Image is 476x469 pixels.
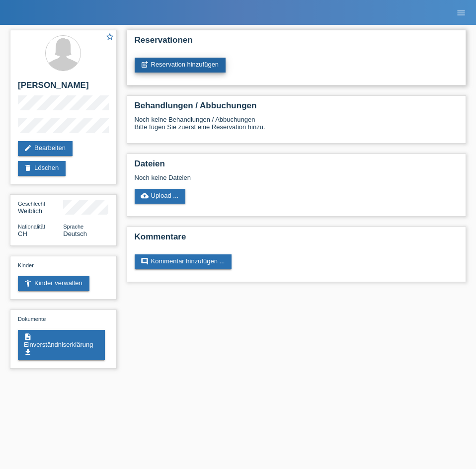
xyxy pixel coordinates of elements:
i: accessibility_new [24,279,32,287]
a: deleteLöschen [18,161,66,176]
a: post_addReservation hinzufügen [135,58,226,73]
span: Deutsch [63,230,87,237]
i: cloud_upload [141,192,149,200]
h2: Dateien [135,159,459,174]
div: Weiblich [18,200,63,215]
i: menu [456,8,466,18]
a: descriptionEinverständniserklärungget_app [18,330,105,360]
a: editBearbeiten [18,141,73,156]
a: cloud_uploadUpload ... [135,189,186,204]
span: Nationalität [18,224,45,230]
div: Noch keine Dateien [135,174,365,181]
span: Schweiz [18,230,27,237]
a: accessibility_newKinder verwalten [18,276,89,291]
h2: Behandlungen / Abbuchungen [135,101,459,116]
a: star_border [105,32,114,43]
a: commentKommentar hinzufügen ... [135,254,232,269]
h2: [PERSON_NAME] [18,80,109,95]
i: delete [24,164,32,172]
a: menu [451,9,471,15]
div: Noch keine Behandlungen / Abbuchungen Bitte fügen Sie zuerst eine Reservation hinzu. [135,116,459,138]
i: comment [141,257,149,265]
i: edit [24,144,32,152]
i: star_border [105,32,114,41]
span: Kinder [18,262,34,268]
h2: Reservationen [135,35,459,50]
span: Geschlecht [18,201,45,207]
i: description [24,333,32,341]
i: get_app [24,348,32,356]
i: post_add [141,61,149,69]
span: Dokumente [18,316,46,322]
h2: Kommentare [135,232,459,247]
span: Sprache [63,224,83,230]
